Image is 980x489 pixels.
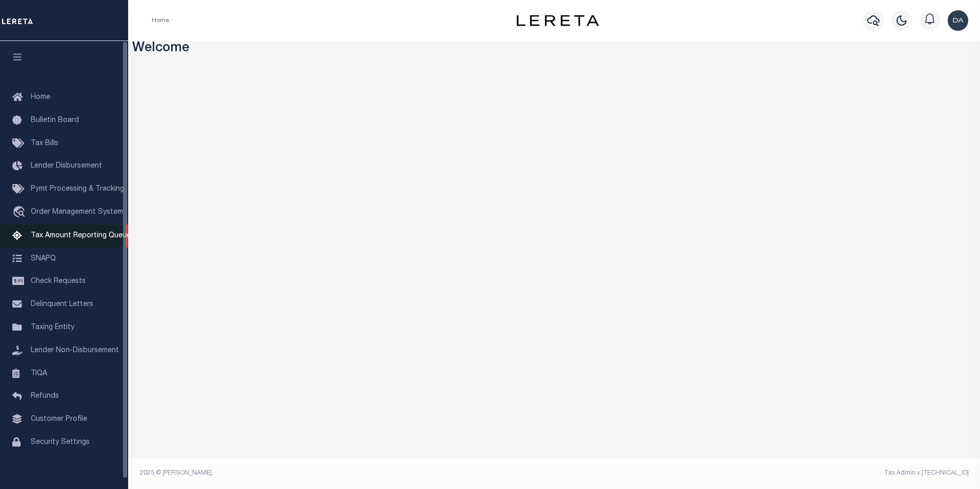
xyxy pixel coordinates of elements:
span: Delinquent Letters [31,301,93,308]
h3: Welcome [132,41,976,57]
div: 2025 © [PERSON_NAME]. [132,468,555,478]
span: Home [31,94,50,101]
span: Pymt Processing & Tracking [31,186,124,193]
span: Tax Bills [31,140,58,147]
span: Order Management System [31,209,123,216]
span: Tax Amount Reporting Queue [31,232,131,239]
span: Lender Disbursement [31,162,102,170]
span: TIQA [31,370,47,377]
span: Check Requests [31,278,86,285]
span: Bulletin Board [31,117,79,124]
span: Refunds [31,393,59,400]
i: travel_explore [12,206,29,219]
img: logo-dark.svg [517,15,599,26]
img: svg+xml;base64,PHN2ZyB4bWxucz0iaHR0cDovL3d3dy53My5vcmcvMjAwMC9zdmciIHBvaW50ZXItZXZlbnRzPSJub25lIi... [948,10,968,31]
span: Security Settings [31,439,90,446]
li: Home [152,16,169,25]
span: SNAPQ [31,255,56,262]
span: Customer Profile [31,416,87,423]
span: Taxing Entity [31,324,74,331]
span: Lender Non-Disbursement [31,347,119,354]
div: Tax Admin v.[TECHNICAL_ID] [562,468,969,478]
